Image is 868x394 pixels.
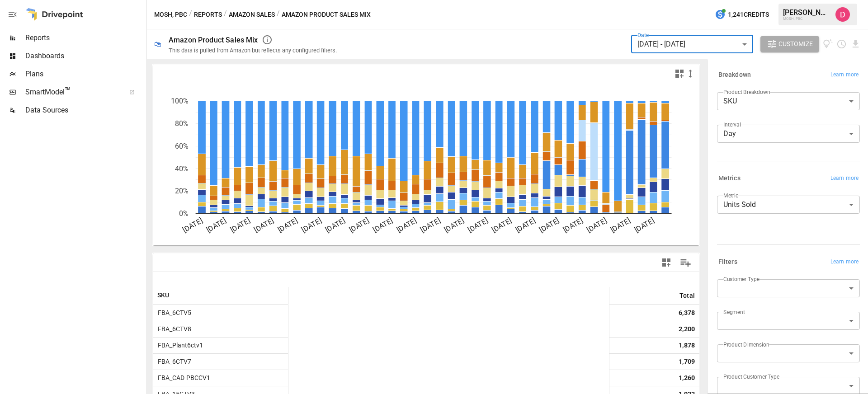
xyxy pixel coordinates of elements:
button: Manage Columns [675,253,696,273]
h6: Metrics [718,174,741,183]
div: 1,260 [679,370,695,386]
text: 0% [179,209,189,218]
text: 40% [175,164,189,173]
text: [DATE] [181,216,204,234]
text: 100% [171,97,189,105]
text: [DATE] [253,216,275,234]
div: Day [717,125,860,143]
label: Product Dimension [723,341,769,348]
text: [DATE] [561,216,584,234]
svg: A chart. [153,83,763,245]
text: [DATE] [514,216,537,234]
span: Learn more [830,258,859,267]
text: [DATE] [491,216,513,234]
span: Learn more [830,174,859,183]
button: Reports [194,9,222,20]
text: [DATE] [467,216,489,234]
text: [DATE] [300,216,323,234]
div: 6,378 [679,305,695,321]
label: Interval [723,121,741,128]
text: 60% [175,142,189,150]
text: [DATE] [276,216,299,234]
span: FBA_6CTV5 [154,305,191,321]
h6: Breakdown [718,70,751,80]
div: MOSH, PBC [783,17,830,21]
div: / [224,9,227,20]
div: 1,878 [679,338,695,353]
div: 2,200 [679,321,695,337]
button: Customize [760,36,819,52]
div: Units Sold [717,196,860,214]
label: Date [637,31,649,39]
span: Learn more [830,70,859,80]
span: FBA_Plant6ctv1 [154,338,203,353]
span: SmartModel [25,87,119,98]
text: [DATE] [372,216,394,234]
text: [DATE] [585,216,608,234]
button: Amazon Sales [229,9,275,20]
text: [DATE] [205,216,228,234]
span: Plans [25,69,145,80]
div: This data is pulled from Amazon but reflects any configured filters. [169,47,337,54]
span: Dashboards [25,51,145,61]
img: Andrew Horton [835,7,850,22]
text: [DATE] [348,216,370,234]
div: Total [679,292,695,299]
label: Metric [723,192,738,199]
div: 🛍 [154,40,161,48]
text: 80% [175,119,189,128]
text: 20% [175,187,189,195]
button: Andrew Horton [830,2,855,27]
div: SKU [717,92,860,110]
div: [DATE] - [DATE] [631,35,753,53]
div: [PERSON_NAME] [783,8,830,17]
text: [DATE] [395,216,418,234]
div: A chart. [153,83,699,245]
span: FBA_CAD-PBCCV1 [154,370,210,386]
text: For visual display, only the top 10 based on the Metric selected are outputted in the chart below. [211,89,397,95]
button: View documentation [823,36,833,52]
span: 1,241 Credits [728,9,769,20]
text: [DATE] [324,216,346,234]
text: [DATE] [419,216,442,234]
button: MOSH, PBC [154,9,187,20]
text: [DATE] [443,216,465,234]
text: [DATE] [633,216,656,234]
div: / [277,9,280,20]
button: 1,241Credits [711,6,773,23]
label: Customer Type [723,275,759,283]
h6: Filters [718,257,737,267]
span: ™ [65,85,71,97]
label: Segment [723,308,745,316]
span: SKU [157,291,170,300]
label: Product Customer Type [723,373,779,380]
button: Schedule report [836,39,847,49]
span: Data Sources [25,105,145,116]
button: Download report [850,39,861,49]
span: FBA_6CTV7 [154,354,191,370]
label: Product Breakdown [723,88,770,96]
div: Amazon Product Sales Mix [169,36,258,44]
span: FBA_6CTV8 [154,321,191,337]
text: [DATE] [538,216,561,234]
div: 1,709 [679,354,695,370]
span: Reports [25,33,145,43]
text: [DATE] [609,216,632,234]
div: / [189,9,192,20]
text: [DATE] [229,216,251,234]
span: Customize [778,38,813,50]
